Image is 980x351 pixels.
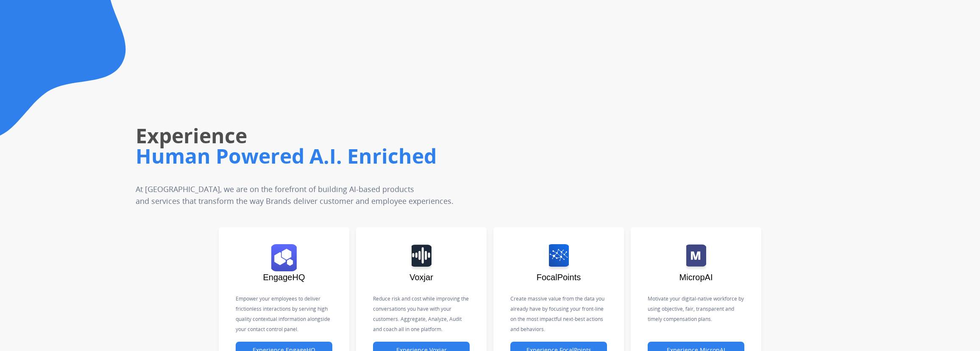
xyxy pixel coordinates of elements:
h1: Experience [136,122,685,149]
img: logo [686,244,706,271]
p: Motivate your digital-native workforce by using objective, fair, transparent and timely compensat... [648,294,744,324]
img: logo [549,244,569,271]
p: Reduce risk and cost while improving the conversations you have with your customers. Aggregate, A... [373,294,470,334]
span: Voxjar [409,273,433,282]
p: At [GEOGRAPHIC_DATA], we are on the forefront of building AI-based products and services that tra... [136,183,631,207]
p: Create massive value from the data you already have by focusing your front-line on the most impac... [510,294,607,334]
h1: Human Powered A.I. Enriched [136,142,685,170]
span: EngageHQ [263,273,305,282]
img: logo [271,244,297,271]
p: Empower your employees to deliver frictionless interactions by serving high quality contextual in... [236,294,332,334]
img: logo [412,244,432,271]
span: MicropAI [679,273,713,282]
span: FocalPoints [537,273,581,282]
